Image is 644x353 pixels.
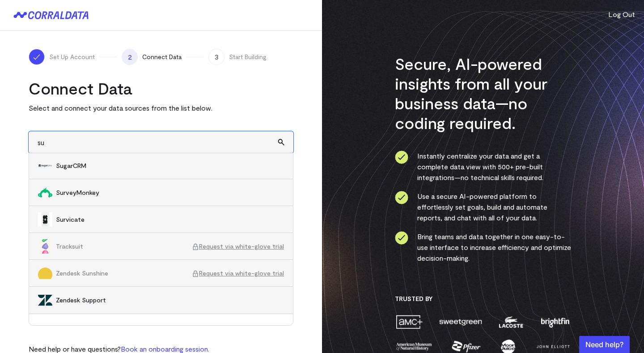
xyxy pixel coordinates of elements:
span: Request via white-glove trial [192,269,284,278]
li: Bring teams and data together in one easy-to-use interface to increase efficiency and optimize de... [395,231,572,263]
h3: Secure, AI-powered insights from all your business data—no coding required. [395,54,572,133]
img: SurveyMonkey [38,185,52,200]
p: Select and connect your data sources from the list below. [29,103,293,113]
li: Use a secure AI-powered platform to effortlessly set goals, build and automate reports, and chat ... [395,191,572,223]
span: 3 [208,49,225,65]
img: ico-check-circle-4b19435c.svg [395,191,408,204]
img: lacoste-7a6b0538.png [498,314,524,330]
span: Request via white-glove trial [192,242,284,251]
li: Instantly centralize your data and get a complete data view with 500+ pre-built integrations—no t... [395,151,572,183]
button: Log Out [608,9,635,20]
span: SurveyMonkey [56,188,284,197]
h2: Connect Data [29,78,293,98]
span: 2 [122,49,138,65]
span: Zendesk Support [56,296,284,305]
span: Survicate [56,215,284,224]
img: ico-check-circle-4b19435c.svg [395,151,408,164]
img: ico-lock-cf4a91f8.svg [192,243,199,250]
img: ico-check-circle-4b19435c.svg [395,231,408,245]
span: Tracksuit [56,242,192,251]
h3: Trusted By [395,295,572,303]
img: Zendesk Support [38,293,52,307]
img: SugarCRM [38,159,52,173]
span: Zendesk Sunshine [56,269,192,278]
img: sweetgreen-1d1fb32c.png [438,314,483,330]
span: SugarCRM [56,161,284,170]
img: ico-lock-cf4a91f8.svg [192,270,199,277]
img: amc-0b11a8f1.png [395,314,424,330]
input: Search and add other data sources [29,131,293,153]
span: Start Building [229,52,267,61]
img: Zendesk Sunshine [38,266,52,280]
img: ico-check-white-5ff98cb1.svg [32,52,41,61]
img: Tracksuit [38,239,52,254]
img: brightfin-a251e171.png [539,314,571,330]
a: Book an onboarding session. [121,344,209,353]
span: Connect Data [142,52,182,61]
img: Survicate [38,212,52,227]
span: Set Up Account [49,52,95,61]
